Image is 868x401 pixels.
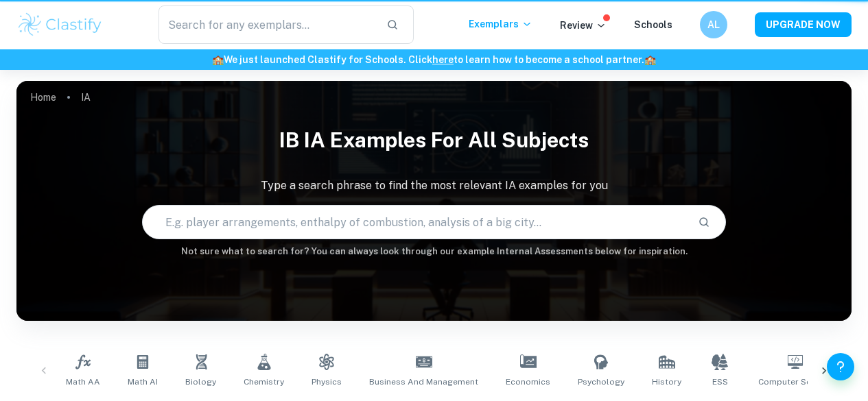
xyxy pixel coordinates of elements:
[652,376,681,388] span: History
[700,11,727,38] button: AL
[578,376,624,388] span: Psychology
[469,16,532,32] p: Exemplars
[159,5,375,44] input: Search for any exemplars...
[755,12,852,37] button: UPGRADE NOW
[644,54,656,65] span: 🏫
[692,210,716,234] button: Search
[185,376,216,388] span: Biology
[827,353,854,380] button: Help and Feedback
[560,18,607,33] p: Review
[212,54,224,65] span: 🏫
[634,19,672,30] a: Schools
[712,376,728,388] span: ESS
[16,178,852,194] p: Type a search phrase to find the most relevant IA examples for you
[128,376,158,388] span: Math AI
[30,88,56,107] a: Home
[244,376,284,388] span: Chemistry
[312,376,342,388] span: Physics
[369,376,478,388] span: Business and Management
[81,90,91,105] p: IA
[706,17,722,32] h6: AL
[16,119,852,161] h1: IB IA examples for all subjects
[3,52,865,67] h6: We just launched Clastify for Schools. Click to learn how to become a school partner.
[16,11,104,38] img: Clastify logo
[143,203,688,241] input: E.g. player arrangements, enthalpy of combustion, analysis of a big city...
[432,54,454,65] a: here
[758,376,832,388] span: Computer Science
[66,376,100,388] span: Math AA
[16,245,852,258] h6: Not sure what to search for? You can always look through our example Internal Assessments below f...
[506,376,550,388] span: Economics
